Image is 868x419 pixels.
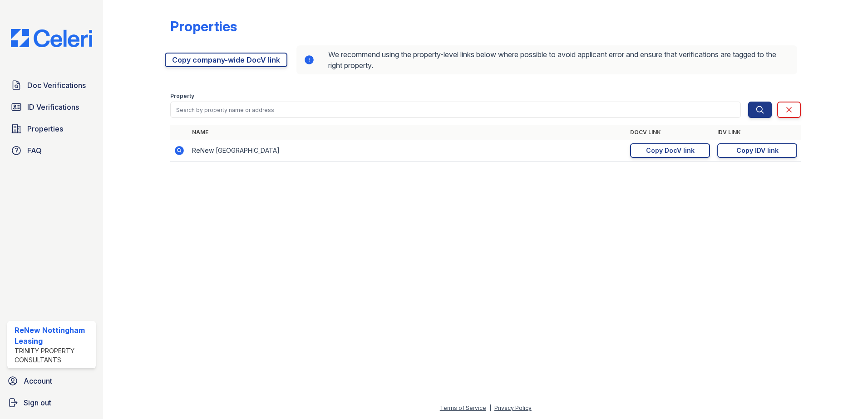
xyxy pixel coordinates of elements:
div: Properties [170,18,237,34]
div: Copy IDV link [736,146,779,155]
td: ReNew [GEOGRAPHIC_DATA] [188,140,626,162]
label: Property [170,93,194,100]
a: Privacy Policy [494,404,532,411]
a: FAQ [7,141,96,160]
span: ID Verifications [27,102,79,112]
span: Sign out [24,397,51,408]
div: ReNew Nottingham Leasing [15,325,92,346]
span: FAQ [27,145,42,156]
th: IDV Link [714,125,801,140]
a: Copy company-wide DocV link [165,53,287,67]
div: Copy DocV link [646,146,695,155]
span: Account [24,375,52,386]
div: We recommend using the property-level links below where possible to avoid applicant error and ens... [296,45,797,74]
a: Copy IDV link [717,143,797,158]
span: Properties [27,123,63,134]
th: Name [188,125,626,140]
a: Doc Verifications [7,76,96,94]
img: CE_Logo_Blue-a8612792a0a2168367f1c8372b55b34899dd931a85d93a1a3d3e32e68fde9ad4.png [4,29,99,47]
a: ID Verifications [7,98,96,116]
th: DocV Link [626,125,714,140]
a: Copy DocV link [630,143,710,158]
div: Trinity Property Consultants [15,346,92,365]
a: Terms of Service [440,404,486,411]
a: Account [4,372,99,390]
a: Sign out [4,394,99,412]
span: Doc Verifications [27,80,86,91]
a: Properties [7,120,96,138]
input: Search by property name or address [170,102,741,118]
div: | [489,404,491,411]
